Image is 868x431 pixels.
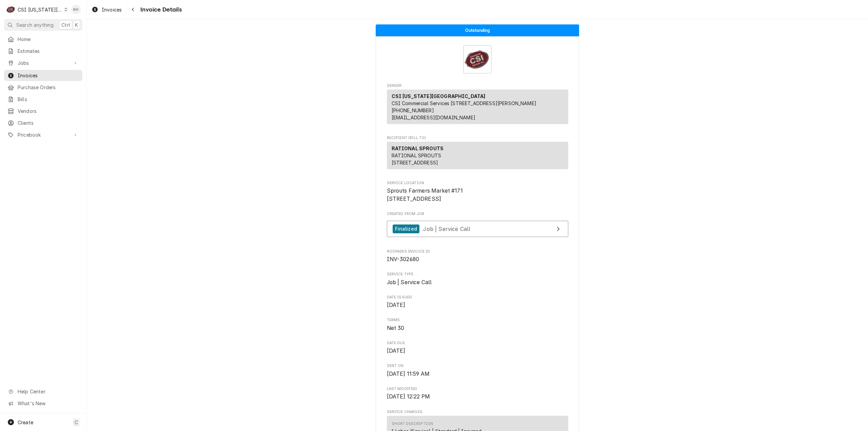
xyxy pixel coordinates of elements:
[387,295,568,300] span: Date Issued
[18,59,69,66] span: Jobs
[465,28,490,33] span: Outstanding
[387,180,568,203] div: Service Location
[387,324,568,332] span: Terms
[387,295,568,309] div: Date Issued
[393,224,419,234] div: Finalized
[387,348,406,354] span: [DATE]
[18,6,62,13] div: CSI [US_STATE][GEOGRAPHIC_DATA]
[18,419,33,425] span: Create
[16,21,54,28] span: Search anything
[75,21,78,28] span: K
[387,340,568,355] div: Date Due
[102,6,122,13] span: Invoices
[71,5,81,14] div: KH
[387,409,568,415] span: Service Charges
[18,107,79,115] span: Vendors
[18,119,79,126] span: Clients
[392,153,441,165] span: RATIONAL SPROUTS [STREET_ADDRESS]
[387,363,568,378] div: Sent On
[387,340,568,346] span: Date Due
[392,115,475,120] a: [EMAIL_ADDRESS][DOMAIN_NAME]
[18,96,79,103] span: Bills
[392,93,486,99] strong: CSI [US_STATE][GEOGRAPHIC_DATA]
[387,83,568,89] span: Sender
[392,421,433,427] div: Short Description
[18,84,79,91] span: Purchase Orders
[387,317,568,323] span: Terms
[387,188,463,202] span: Sprouts Farmers Market #171 [STREET_ADDRESS]
[75,419,78,426] span: C
[387,371,430,377] span: [DATE] 11:59 AM
[4,129,82,140] a: Go to Pricebook
[387,256,419,262] span: INV-302680
[4,398,82,409] a: Go to What's New
[387,90,568,124] div: Sender
[387,211,568,217] span: Created From Job
[387,135,568,141] span: Recipient (Bill To)
[18,47,79,55] span: Estimates
[18,131,69,138] span: Pricebook
[392,145,444,151] strong: RATIONAL SPROUTS
[4,82,82,93] a: Purchase Orders
[61,21,70,28] span: Ctrl
[387,370,568,378] span: Sent On
[387,325,405,331] span: Net 30
[4,19,82,31] button: Search anythingCtrlK
[18,36,79,43] span: Home
[4,70,82,81] a: Invoices
[18,388,78,395] span: Help Center
[387,211,568,240] div: Created From Job
[4,105,82,117] a: Vendors
[387,386,568,401] div: Last Modified
[4,386,82,397] a: Go to Help Center
[6,5,16,14] div: C
[18,72,79,79] span: Invoices
[4,34,82,45] a: Home
[387,317,568,332] div: Terms
[387,135,568,172] div: Invoice Recipient
[387,301,568,309] span: Date Issued
[4,117,82,129] a: Clients
[387,278,568,287] span: Service Type
[423,225,470,232] span: Job | Service Call
[71,5,81,14] div: Kelsey Hetlage's Avatar
[463,45,492,74] img: Logo
[4,94,82,105] a: Bills
[387,221,568,237] a: View Job
[387,142,568,172] div: Recipient (Bill To)
[387,83,568,127] div: Invoice Sender
[387,255,568,263] span: Roopairs Invoice ID
[18,400,78,407] span: What's New
[387,393,430,400] span: [DATE] 12:22 PM
[387,180,568,186] span: Service Location
[387,187,568,203] span: Service Location
[387,142,568,169] div: Recipient (Bill To)
[4,57,82,68] a: Go to Jobs
[6,5,16,14] div: CSI Kansas City's Avatar
[387,386,568,392] span: Last Modified
[387,347,568,355] span: Date Due
[387,302,406,308] span: [DATE]
[387,363,568,369] span: Sent On
[387,249,568,254] span: Roopairs Invoice ID
[138,5,181,14] span: Invoice Details
[89,4,124,15] a: Invoices
[127,4,138,15] button: Navigate back
[392,100,536,106] span: CSI Commercial Services [STREET_ADDRESS][PERSON_NAME]
[387,272,568,286] div: Service Type
[387,249,568,263] div: Roopairs Invoice ID
[376,24,579,36] div: Status
[387,279,432,286] span: Job | Service Call
[4,45,82,57] a: Estimates
[387,90,568,127] div: Sender
[387,393,568,401] span: Last Modified
[387,272,568,277] span: Service Type
[392,107,434,113] a: [PHONE_NUMBER]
